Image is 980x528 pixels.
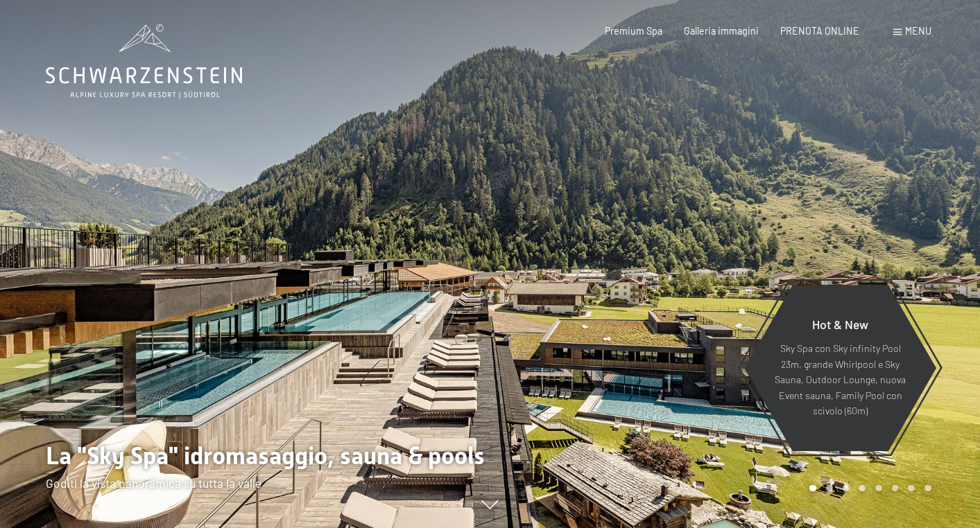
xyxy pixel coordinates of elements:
[805,485,931,492] div: Carousel Pagination
[875,485,882,492] div: Carousel Page 5
[809,485,816,492] div: Carousel Page 1 (Current Slide)
[774,341,906,419] p: Sky Spa con Sky infinity Pool 23m, grande Whirlpool e Sky Sauna, Outdoor Lounge, nuova Event saun...
[892,485,899,492] div: Carousel Page 6
[826,485,833,492] div: Carousel Page 2
[925,485,931,492] div: Carousel Page 8
[812,317,868,332] span: Hot & New
[843,485,850,492] div: Carousel Page 3
[859,485,866,492] div: Carousel Page 4
[605,25,662,37] a: Premium Spa
[684,25,759,37] a: Galleria immagini
[743,284,937,452] a: Hot & New Sky Spa con Sky infinity Pool 23m, grande Whirlpool e Sky Sauna, Outdoor Lounge, nuova ...
[780,25,859,37] a: PRENOTA ONLINE
[908,485,915,492] div: Carousel Page 7
[905,25,931,37] span: Menu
